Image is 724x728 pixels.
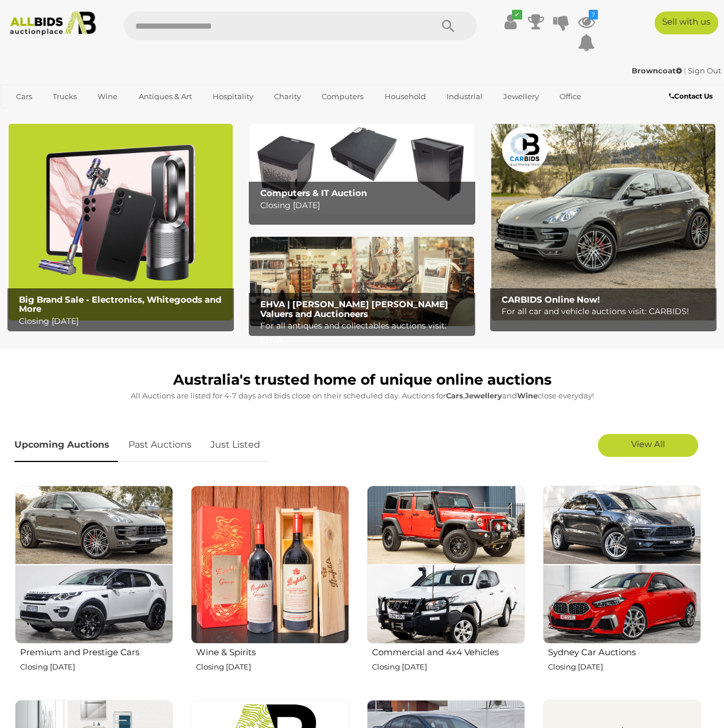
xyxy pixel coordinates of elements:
a: ✔ [502,11,519,32]
a: Sports [9,106,47,125]
a: Industrial [439,87,490,106]
p: Closing [DATE] [19,314,229,328]
p: Closing [DATE] [196,660,349,674]
a: Hospitality [205,87,261,106]
strong: Wine [517,391,538,400]
a: Household [377,87,433,106]
img: Wine & Spirits [191,486,349,644]
a: Wine [90,87,125,106]
a: Premium and Prestige Cars Closing [DATE] [14,485,173,691]
strong: Browncoat [632,66,682,75]
a: EHVA | Evans Hastings Valuers and Auctioneers EHVA | [PERSON_NAME] [PERSON_NAME] Valuers and Auct... [250,237,474,327]
p: For all car and vehicle auctions visit: CARBIDS! [502,304,711,319]
p: Closing [DATE] [372,660,525,674]
a: Browncoat [632,66,684,75]
a: Wine & Spirits Closing [DATE] [190,485,349,691]
b: Contact Us [669,92,713,100]
a: Sell with us [655,11,718,34]
span: | [684,66,686,75]
strong: Jewellery [465,391,502,400]
a: Computers [314,87,371,106]
img: Commercial and 4x4 Vehicles [367,486,525,644]
a: [GEOGRAPHIC_DATA] [53,106,149,125]
a: Past Auctions [120,428,200,462]
h2: Premium and Prestige Cars [20,645,173,657]
p: For all antiques and collectables auctions visit: EHVA [260,319,470,347]
span: View All [631,439,665,449]
h1: Australia's trusted home of unique online auctions [14,372,710,388]
a: Antiques & Art [131,87,199,106]
p: Closing [DATE] [548,660,701,674]
a: Sign Out [688,66,721,75]
a: Contact Us [669,90,715,103]
i: ✔ [512,10,522,19]
a: View All [598,434,698,457]
b: Big Brand Sale - Electronics, Whitegoods and More [19,294,221,315]
a: Just Listed [202,428,269,462]
a: Big Brand Sale - Electronics, Whitegoods and More Big Brand Sale - Electronics, Whitegoods and Mo... [9,124,233,320]
img: Allbids.com.au [5,11,101,36]
img: Premium and Prestige Cars [15,486,173,644]
h2: Wine & Spirits [196,645,349,657]
a: Sydney Car Auctions Closing [DATE] [542,485,701,691]
b: CARBIDS Online Now! [502,294,600,305]
a: Office [552,87,589,106]
a: CARBIDS Online Now! CARBIDS Online Now! For all car and vehicle auctions visit: CARBIDS! [491,124,715,320]
strong: Cars [446,391,463,400]
b: Computers & IT Auction [260,187,367,198]
img: EHVA | Evans Hastings Valuers and Auctioneers [250,237,474,327]
img: Sydney Car Auctions [543,486,701,644]
h2: Commercial and 4x4 Vehicles [372,645,525,657]
p: All Auctions are listed for 4-7 days and bids close on their scheduled day. Auctions for , and cl... [14,389,710,402]
i: 7 [589,10,598,19]
b: EHVA | [PERSON_NAME] [PERSON_NAME] Valuers and Auctioneers [260,299,448,319]
img: Computers & IT Auction [250,124,474,213]
img: CARBIDS Online Now! [491,124,715,320]
a: 7 [578,11,595,32]
h2: Sydney Car Auctions [548,645,701,657]
a: Jewellery [496,87,546,106]
a: Charity [267,87,308,106]
a: Computers & IT Auction Computers & IT Auction Closing [DATE] [250,124,474,213]
a: Trucks [45,87,84,106]
p: Closing [DATE] [260,198,470,213]
button: Search [420,11,477,40]
a: Upcoming Auctions [14,428,118,462]
img: Big Brand Sale - Electronics, Whitegoods and More [9,124,233,320]
p: Closing [DATE] [20,660,173,674]
a: Cars [9,87,40,106]
a: Commercial and 4x4 Vehicles Closing [DATE] [366,485,525,691]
